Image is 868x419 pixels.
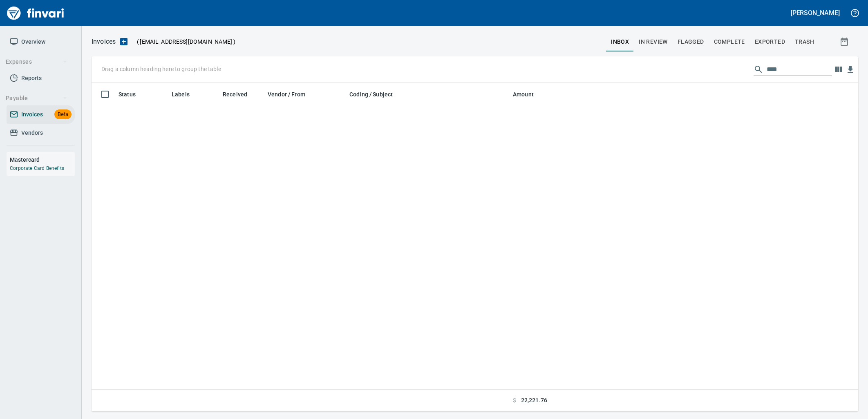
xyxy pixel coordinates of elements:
[6,57,67,67] span: Expenses
[6,93,67,103] span: Payable
[101,65,221,73] p: Drag a column heading here to group the table
[119,89,136,99] span: Status
[21,37,45,47] span: Overview
[268,89,305,99] span: Vendor / From
[92,37,116,47] p: Invoices
[832,34,858,49] button: Show invoices within a particular date range
[513,396,516,405] span: $
[513,89,534,99] span: Amount
[223,89,258,99] span: Received
[2,54,71,69] button: Expenses
[54,110,72,119] span: Beta
[21,109,43,120] span: Invoices
[7,124,75,142] a: Vendors
[119,89,146,99] span: Status
[755,37,785,47] span: Exported
[791,9,840,17] h5: [PERSON_NAME]
[21,128,43,138] span: Vendors
[611,37,629,47] span: inbox
[7,105,75,124] a: InvoicesBeta
[223,89,247,99] span: Received
[714,37,745,47] span: Complete
[521,396,547,405] span: 22,221.76
[789,7,842,19] button: [PERSON_NAME]
[5,3,66,23] img: Finvari
[132,38,235,46] p: ( )
[513,89,544,99] span: Amount
[844,64,857,76] button: Download table
[172,89,190,99] span: Labels
[349,89,393,99] span: Coding / Subject
[139,38,233,46] span: [EMAIL_ADDRESS][DOMAIN_NAME]
[678,37,704,47] span: Flagged
[116,37,132,47] button: Upload an Invoice
[10,155,75,164] h6: Mastercard
[639,37,668,47] span: In Review
[7,33,75,51] a: Overview
[172,89,200,99] span: Labels
[21,73,42,83] span: Reports
[795,37,814,47] span: trash
[10,165,64,171] a: Corporate Card Benefits
[268,89,316,99] span: Vendor / From
[832,63,844,76] button: Choose columns to display
[2,91,71,106] button: Payable
[92,37,116,47] nav: breadcrumb
[349,89,403,99] span: Coding / Subject
[7,69,75,87] a: Reports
